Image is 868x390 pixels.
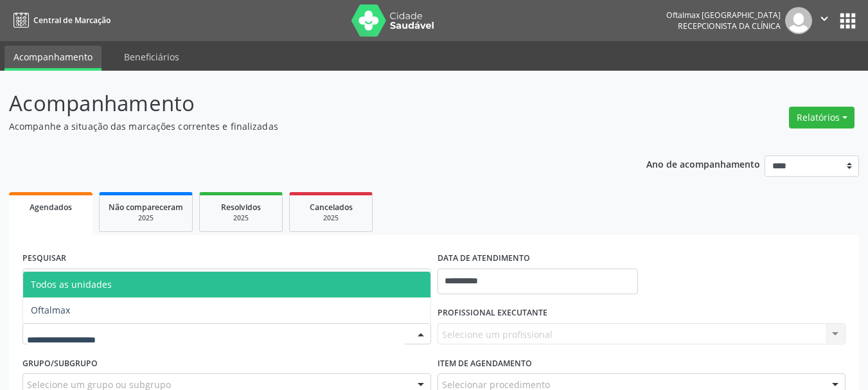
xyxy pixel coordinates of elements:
[666,10,781,21] div: Oftalmax [GEOGRAPHIC_DATA]
[678,21,781,31] span: Recepcionista da clínica
[299,213,363,223] div: 2025
[209,213,273,223] div: 2025
[31,304,70,316] span: Oftalmax
[9,10,111,31] a: Central de Marcação
[4,46,102,71] a: Acompanhamento
[33,15,111,26] span: Central de Marcação
[438,353,532,373] label: Item de agendamento
[646,155,760,172] p: Ano de acompanhamento
[817,12,831,26] i: 
[221,202,261,213] span: Resolvidos
[109,202,183,213] span: Não compareceram
[30,202,72,213] span: Agendados
[9,120,604,133] p: Acompanhe a situação das marcações correntes e finalizadas
[22,249,66,269] label: PESQUISAR
[789,107,855,129] button: Relatórios
[31,278,112,290] span: Todos as unidades
[438,303,547,323] label: PROFISSIONAL EXECUTANTE
[837,10,859,32] button: apps
[310,202,353,213] span: Cancelados
[9,87,604,120] p: Acompanhamento
[785,7,812,34] img: img
[22,353,98,373] label: Grupo/Subgrupo
[812,7,837,34] button: 
[109,213,183,223] div: 2025
[438,249,530,269] label: DATA DE ATENDIMENTO
[115,46,188,68] a: Beneficiários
